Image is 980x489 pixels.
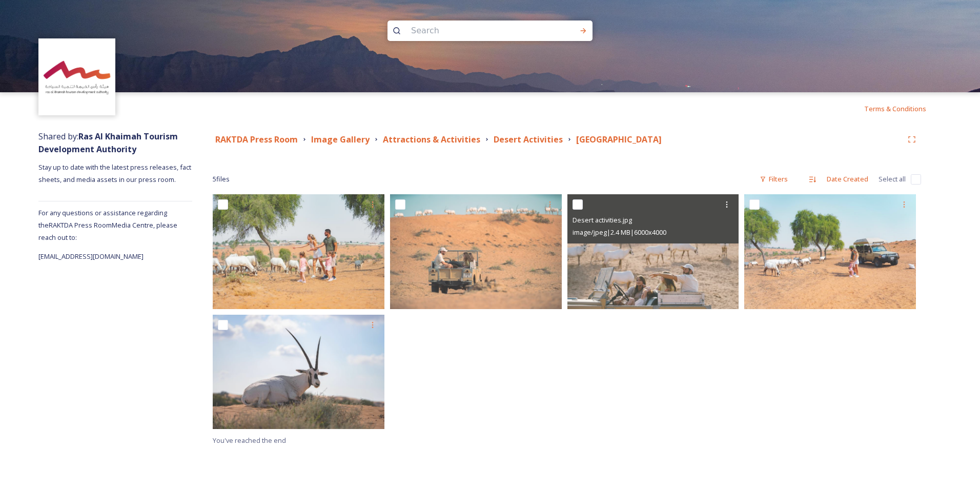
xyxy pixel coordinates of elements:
span: [EMAIL_ADDRESS][DOMAIN_NAME] [38,252,144,261]
span: Select all [879,174,906,184]
span: 5 file s [213,174,230,184]
span: Desert activities.jpg [573,215,632,225]
input: Search [406,19,546,42]
span: Shared by: [38,131,178,155]
img: Ritz Carlton Ras Al Khaimah Al Wadi -BD Desert Shoot.jpg [213,194,384,309]
div: Date Created [822,169,873,189]
span: For any questions or assistance regarding the RAKTDA Press Room Media Centre, please reach out to: [38,208,177,242]
img: Logo_RAKTDA_RGB-01.png [40,40,114,114]
strong: Desert Activities [494,134,563,145]
span: You've reached the end [213,436,286,445]
img: Arabian Oryx .jpg [213,315,384,429]
img: desert & oryx .jpg [390,194,562,309]
strong: Ras Al Khaimah Tourism Development Authority [38,131,178,155]
span: image/jpeg | 2.4 MB | 6000 x 4000 [573,228,666,237]
strong: [GEOGRAPHIC_DATA] [576,134,662,145]
img: Desert activities.jpg [567,194,739,309]
span: Stay up to date with the latest press releases, fact sheets, and media assets in our press room. [38,162,193,184]
img: Ritz Carlton Ras Al Khaimah Al Wadi -BD Desert Shoot.jpg [744,194,916,309]
strong: Attractions & Activities [383,134,480,145]
div: Filters [754,169,793,189]
a: Terms & Conditions [864,103,942,115]
strong: Image Gallery [311,134,370,145]
span: Terms & Conditions [864,104,926,113]
strong: RAKTDA Press Room [215,134,298,145]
